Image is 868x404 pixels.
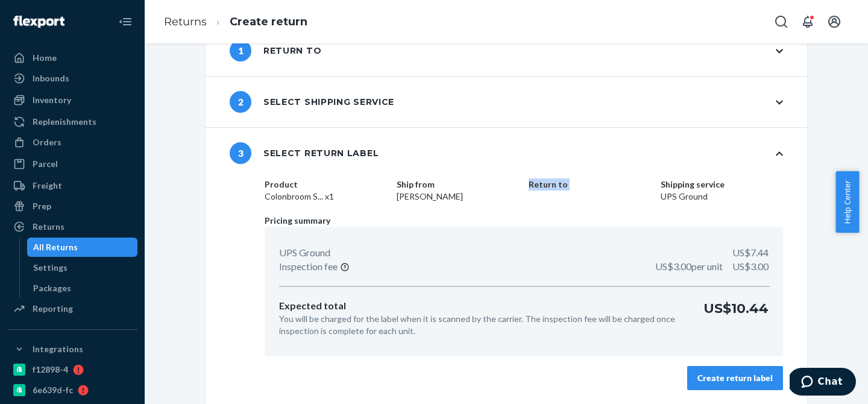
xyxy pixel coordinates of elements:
div: Select shipping service [230,91,394,113]
a: f12898-4 [7,360,137,379]
div: Prep [33,200,51,212]
p: US$10.44 [703,299,769,337]
span: US$3.00 per unit [655,260,723,272]
span: 1 [230,40,251,62]
dt: Shipping service [661,178,783,191]
dt: Ship from [397,178,519,191]
div: Parcel [33,158,58,170]
div: Inventory [33,94,71,106]
div: Returns [33,221,64,233]
button: Open account menu [822,10,846,34]
a: Returns [7,217,137,236]
a: Inbounds [7,69,137,88]
div: Orders [33,136,61,148]
a: Reporting [7,299,137,318]
p: US$7.44 [732,246,769,260]
a: Returns [164,15,207,28]
div: All Returns [33,241,78,253]
dt: Return to [529,178,651,191]
a: Parcel [7,154,137,174]
a: Freight [7,176,137,195]
img: Flexport logo [13,16,64,28]
a: Packages [27,279,138,298]
button: Close Navigation [113,10,137,34]
p: Pricing summary [265,215,783,227]
div: Select return label [230,142,379,164]
button: Open Search Box [769,10,793,34]
span: 2 [230,91,251,113]
a: All Returns [27,238,138,257]
button: Integrations [7,339,137,359]
p: Expected total [279,299,684,313]
a: Prep [7,197,137,216]
div: Replenishments [33,116,96,128]
a: Replenishments [7,112,137,131]
p: Inspection fee [279,260,338,274]
iframe: Opens a widget where you can chat to one of our agents [790,368,856,398]
div: Create return label [697,372,773,384]
p: US$3.00 [655,260,769,274]
p: You will be charged for the label when it is scanned by the carrier. The inspection fee will be c... [279,313,684,337]
div: f12898-4 [33,364,68,376]
div: 6e639d-fc [33,384,73,396]
dd: [PERSON_NAME] [397,191,519,203]
p: UPS Ground [279,246,330,260]
a: Home [7,48,137,68]
button: Help Center [835,171,859,233]
div: Packages [33,282,71,294]
span: 3 [230,142,251,164]
dt: Product [265,178,387,191]
button: Open notifications [796,10,820,34]
a: Inventory [7,90,137,110]
dd: UPS Ground [661,191,783,203]
a: Settings [27,258,138,277]
ol: breadcrumbs [154,4,317,40]
div: Home [33,52,57,64]
div: Integrations [33,343,83,355]
div: Inbounds [33,72,69,84]
a: Create return [230,15,307,28]
div: Settings [33,262,68,274]
a: 6e639d-fc [7,380,137,400]
button: Create return label [687,366,783,390]
dd: Colonbroom S... x1 [265,191,387,203]
div: Reporting [33,303,73,315]
a: Orders [7,133,137,152]
div: Return to [230,40,321,62]
div: Freight [33,180,62,192]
